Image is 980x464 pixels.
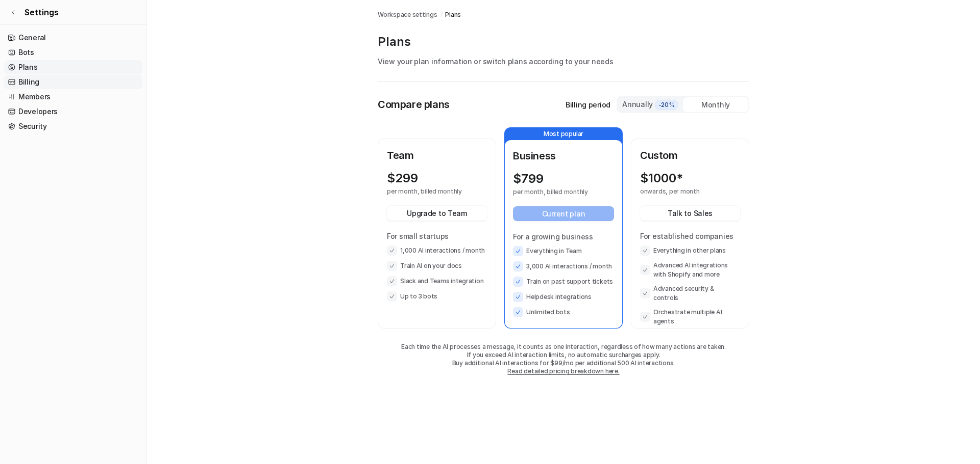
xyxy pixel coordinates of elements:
p: per month, billed monthly [513,188,596,196]
a: Billing [4,75,142,89]
li: Up to 3 bots [387,291,487,302]
a: General [4,31,142,45]
p: onwards, per month [640,187,722,196]
p: Billing period [566,99,610,110]
span: / [440,10,443,19]
span: -20% [655,100,678,110]
li: Advanced AI integrations with Shopify and more [640,261,740,279]
button: Current plan [513,206,614,221]
li: Everything in Team [513,246,614,256]
li: Everything in other plans [640,245,740,256]
p: $ 1000* [640,171,683,185]
a: Workspace settings [378,10,437,19]
p: $ 299 [387,171,418,185]
a: Security [4,119,142,133]
li: 3,000 AI interactions / month [513,261,614,271]
p: Business [513,148,614,163]
a: Bots [4,45,142,60]
li: Train on past support tickets [513,277,614,287]
p: View your plan information or switch plans according to your needs [378,56,749,67]
div: Monthly [683,97,748,112]
p: For established companies [640,231,740,241]
p: Team [387,148,487,163]
li: 1,000 AI interactions / month [387,245,487,256]
p: For a growing business [513,231,614,242]
p: Compare plans [378,97,450,112]
p: Custom [640,148,740,163]
a: Plans [4,60,142,74]
li: Helpdesk integrations [513,292,614,302]
p: Buy additional AI interactions for $99/mo per additional 500 AI interactions. [378,359,749,367]
li: Unlimited bots [513,307,614,317]
p: For small startups [387,231,487,241]
li: Orchestrate multiple AI agents [640,308,740,326]
span: Settings [24,6,59,18]
p: Most popular [505,128,622,140]
li: Train AI on your docs [387,261,487,271]
p: If you exceed AI interaction limits, no automatic surcharges apply. [378,351,749,359]
a: Read detailed pricing breakdown here. [507,367,619,375]
li: Slack and Teams integration [387,276,487,286]
p: Each time the AI processes a message, it counts as one interaction, regardless of how many action... [378,343,749,351]
a: Members [4,90,142,104]
a: Plans [445,10,461,19]
button: Upgrade to Team [387,206,487,221]
p: per month, billed monthly [387,187,469,196]
div: Annually [622,99,679,110]
p: Plans [378,34,749,50]
p: $ 799 [513,172,544,186]
li: Advanced security & controls [640,284,740,303]
a: Developers [4,104,142,119]
button: Talk to Sales [640,206,740,221]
